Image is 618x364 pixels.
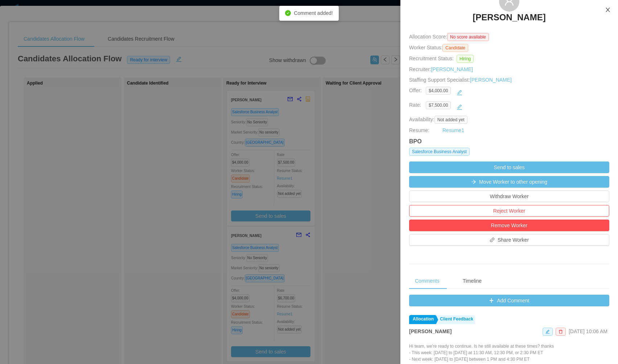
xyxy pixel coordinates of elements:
[569,328,607,334] span: [DATE] 10:06 AM
[605,7,611,13] i: icon: close
[409,295,609,306] button: icon: plusAdd Comment
[409,234,609,246] button: icon: linkShare Worker
[457,273,487,289] div: Timeline
[436,315,475,324] a: Client Feedback
[409,273,445,289] div: Comments
[409,191,609,202] button: Withdraw Worker
[426,101,451,109] span: $7,500.00
[409,161,609,173] button: Send to sales
[409,127,429,133] span: Resume:
[434,116,467,124] span: Not added yet
[559,330,563,334] i: icon: delete
[409,45,442,50] span: Worker Status:
[454,87,465,98] button: icon: edit
[431,66,473,72] a: [PERSON_NAME]
[294,10,333,16] span: Comment added!
[473,12,545,28] a: [PERSON_NAME]
[470,77,512,83] a: [PERSON_NAME]
[409,66,473,72] span: Recruiter:
[409,328,452,334] strong: [PERSON_NAME]
[442,127,464,134] a: Resume1
[409,77,512,83] span: Staffing Support Specialist:
[409,34,447,40] span: Allocation Score:
[447,33,489,41] span: No score available
[409,56,454,61] span: Recruitment Status:
[409,116,470,122] span: Availability:
[409,138,422,144] strong: BPO
[409,343,609,363] p: Hi team, we're ready to continue. Is he still available at these times? thanks - This week: [DATE...
[409,176,609,188] button: icon: arrow-rightMove Worker to other opening
[473,12,545,23] h3: [PERSON_NAME]
[426,87,451,95] span: $4,000.00
[454,101,465,113] button: icon: edit
[457,55,474,63] span: Hiring
[409,220,609,231] button: Remove Worker
[442,44,468,52] span: Candidate
[285,10,291,16] i: icon: check-circle
[545,330,550,334] i: icon: edit
[409,315,436,324] a: Allocation
[409,148,470,156] span: Salesforce Business Analyst
[409,205,609,217] button: Reject Worker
